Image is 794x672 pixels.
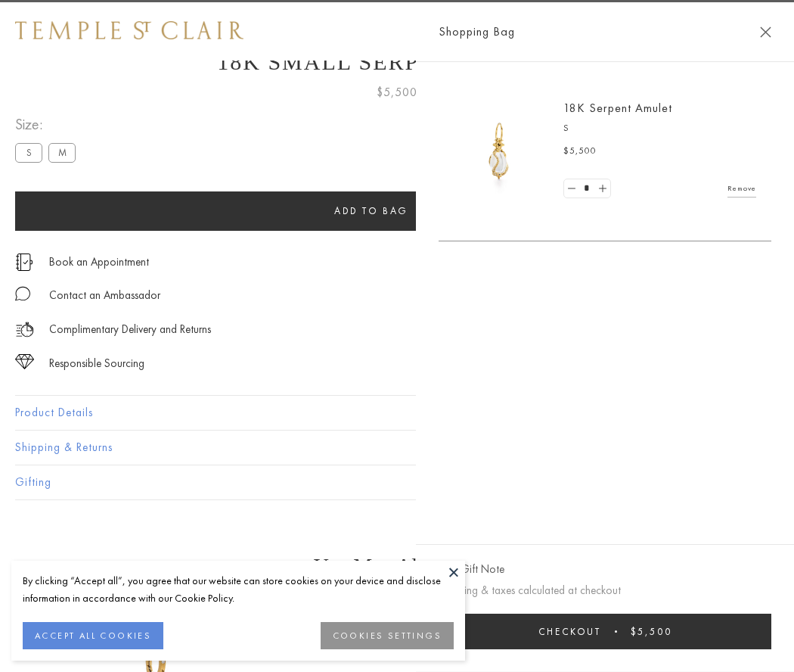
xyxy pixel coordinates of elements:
button: Close Shopping Bag [760,26,771,38]
a: Book an Appointment [49,254,149,270]
span: Size: [15,112,82,137]
img: MessageIcon-01_2.svg [15,286,30,301]
button: COOKIES SETTINGS [321,622,454,649]
div: Responsible Sourcing [49,354,144,373]
img: Temple St. Clair [15,21,243,39]
p: Complimentary Delivery and Returns [49,320,211,339]
label: M [48,143,76,162]
span: $5,500 [631,625,672,638]
div: Contact an Ambassador [49,286,160,305]
a: Set quantity to 2 [594,179,609,198]
a: 18K Serpent Amulet [563,100,672,116]
button: Gifting [15,465,779,499]
span: $5,500 [563,144,597,159]
h3: You May Also Like [38,554,756,578]
h1: 18K Small Serpent Amulet [15,49,779,75]
span: Shopping Bag [439,22,515,42]
span: Checkout [538,625,601,638]
button: Checkout $5,500 [439,614,771,649]
a: Set quantity to 0 [564,179,579,198]
img: icon_appointment.svg [15,254,33,271]
img: P51836-E11SERPPV [454,106,544,197]
label: S [15,143,42,162]
span: Add to bag [334,204,408,217]
span: $5,500 [377,82,417,102]
button: Add to bag [15,191,727,231]
p: S [563,121,756,136]
button: ACCEPT ALL COOKIES [23,622,163,649]
img: icon_sourcing.svg [15,354,34,369]
p: Shipping & taxes calculated at checkout [439,581,771,600]
a: Remove [727,180,756,197]
button: Add Gift Note [439,560,504,579]
button: Shipping & Returns [15,431,779,465]
button: Product Details [15,396,779,430]
div: By clicking “Accept all”, you agree that our website can store cookies on your device and disclos... [23,572,454,607]
img: icon_delivery.svg [15,320,34,339]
